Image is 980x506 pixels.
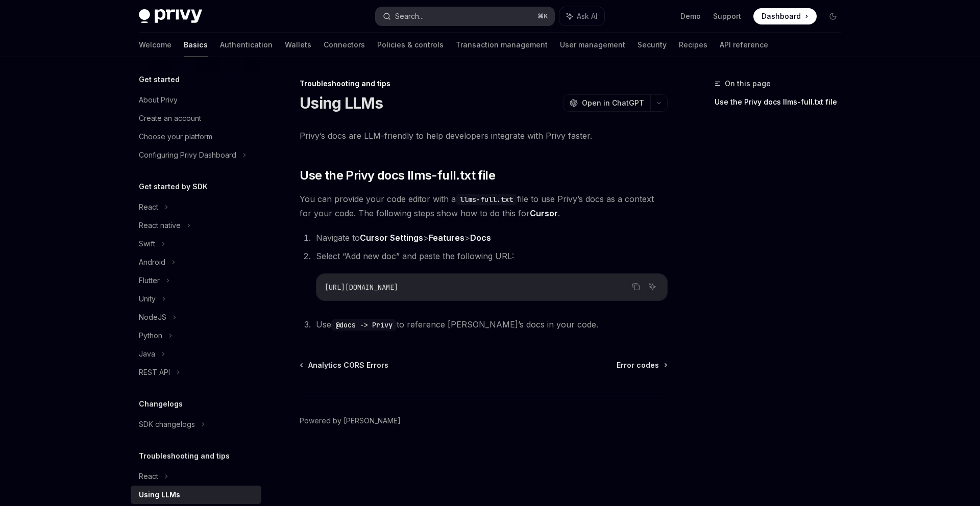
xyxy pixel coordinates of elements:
div: Java [139,348,155,360]
div: Choose your platform [139,131,212,143]
a: Policies & controls [377,33,444,57]
h5: Troubleshooting and tips [139,450,230,462]
strong: Cursor Settings [360,233,423,243]
a: Welcome [139,33,171,57]
span: Ask AI [577,11,597,21]
a: Cursor [530,208,558,219]
div: Android [139,256,165,268]
span: Navigate to > > [316,233,491,243]
div: Python [139,330,162,342]
button: Ask AI [559,7,604,26]
button: Search...⌘K [376,7,554,26]
span: Select “Add new doc” and paste the following URL: [316,251,514,261]
a: API reference [720,33,768,57]
h5: Get started [139,73,180,86]
div: Configuring Privy Dashboard [139,149,236,161]
code: llms-full.txt [456,194,517,205]
div: React [139,201,158,213]
span: Use to reference [PERSON_NAME]’s docs in your code. [316,319,598,330]
a: Powered by [PERSON_NAME] [300,416,401,426]
a: Authentication [220,33,273,57]
a: Choose your platform [131,128,261,146]
a: Demo [680,11,701,21]
a: Wallets [285,33,311,57]
span: Analytics CORS Errors [308,360,388,370]
h5: Get started by SDK [139,181,208,193]
div: Create an account [139,112,201,124]
a: Error codes [617,360,667,370]
div: About Privy [139,94,178,106]
div: Unity [139,293,156,305]
div: Troubleshooting and tips [300,79,668,89]
strong: Features [429,233,464,243]
div: Using LLMs [139,489,180,501]
h5: Changelogs [139,398,183,410]
span: [URL][DOMAIN_NAME] [325,283,398,292]
span: You can provide your code editor with a file to use Privy’s docs as a context for your code. The ... [300,192,668,220]
a: Dashboard [753,8,817,24]
a: User management [560,33,625,57]
span: On this page [725,78,771,90]
span: Dashboard [762,11,801,21]
span: Use the Privy docs llms-full.txt file [300,167,495,184]
a: Analytics CORS Errors [301,360,388,370]
div: SDK changelogs [139,418,195,431]
button: Copy the contents from the code block [629,280,643,293]
a: Support [713,11,741,21]
a: Connectors [324,33,365,57]
a: Use the Privy docs llms-full.txt file [715,94,849,110]
strong: Docs [470,233,491,243]
div: Flutter [139,274,160,287]
div: NodeJS [139,311,166,323]
a: Transaction management [456,33,548,57]
a: Basics [184,33,208,57]
div: React native [139,219,181,232]
a: Recipes [679,33,707,57]
a: About Privy [131,91,261,109]
a: Create an account [131,109,261,128]
button: Toggle dark mode [825,8,841,24]
code: @docs -> Privy [331,319,397,331]
img: dark logo [139,9,202,23]
a: Using LLMs [131,486,261,504]
a: Security [638,33,667,57]
span: Error codes [617,360,659,370]
span: Open in ChatGPT [582,98,644,108]
div: React [139,470,158,483]
span: Privy’s docs are LLM-friendly to help developers integrate with Privy faster. [300,129,668,143]
button: Ask AI [646,280,659,293]
div: Swift [139,238,155,250]
span: ⌘ K [537,12,548,20]
button: Open in ChatGPT [563,94,650,112]
div: REST API [139,366,170,378]
div: Search... [395,10,424,22]
h1: Using LLMs [300,94,383,112]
